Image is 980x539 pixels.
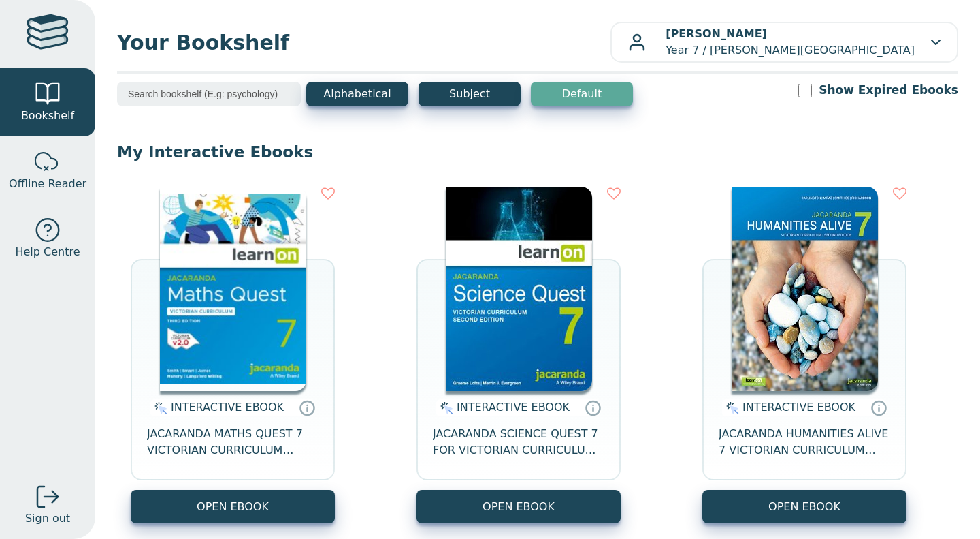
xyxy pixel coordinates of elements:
[585,399,601,416] a: Interactive eBooks are accessed online via the publisher’s portal. They contain interactive resou...
[457,401,570,414] span: INTERACTIVE EBOOK
[446,187,592,391] img: 329c5ec2-5188-ea11-a992-0272d098c78b.jpg
[117,142,958,162] p: My Interactive Ebooks
[160,187,306,391] img: b87b3e28-4171-4aeb-a345-7fa4fe4e6e25.jpg
[819,82,958,99] label: Show Expired Ebooks
[15,244,80,260] span: Help Centre
[436,400,453,416] img: interactive.svg
[719,426,890,459] span: JACARANDA HUMANITIES ALIVE 7 VICTORIAN CURRICULUM LEARNON EBOOK 2E
[433,426,604,459] span: JACARANDA SCIENCE QUEST 7 FOR VICTORIAN CURRICULUM LEARNON 2E EBOOK
[21,108,74,124] span: Bookshelf
[531,82,633,106] button: Default
[742,401,855,414] span: INTERACTIVE EBOOK
[171,401,284,414] span: INTERACTIVE EBOOK
[870,399,887,416] a: Interactive eBooks are accessed online via the publisher’s portal. They contain interactive resou...
[722,400,739,416] img: interactive.svg
[732,187,878,391] img: 429ddfad-7b91-e911-a97e-0272d098c78b.jpg
[25,510,70,527] span: Sign out
[9,176,86,192] span: Offline Reader
[610,22,958,63] button: [PERSON_NAME]Year 7 / [PERSON_NAME][GEOGRAPHIC_DATA]
[416,490,621,523] button: OPEN EBOOK
[131,490,335,523] button: OPEN EBOOK
[666,27,767,40] b: [PERSON_NAME]
[419,82,521,106] button: Subject
[117,82,301,106] input: Search bookshelf (E.g: psychology)
[147,426,318,459] span: JACARANDA MATHS QUEST 7 VICTORIAN CURRICULUM LEARNON EBOOK 3E
[666,26,915,59] p: Year 7 / [PERSON_NAME][GEOGRAPHIC_DATA]
[150,400,167,416] img: interactive.svg
[306,82,408,106] button: Alphabetical
[117,27,610,58] span: Your Bookshelf
[702,490,906,523] button: OPEN EBOOK
[299,399,315,416] a: Interactive eBooks are accessed online via the publisher’s portal. They contain interactive resou...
